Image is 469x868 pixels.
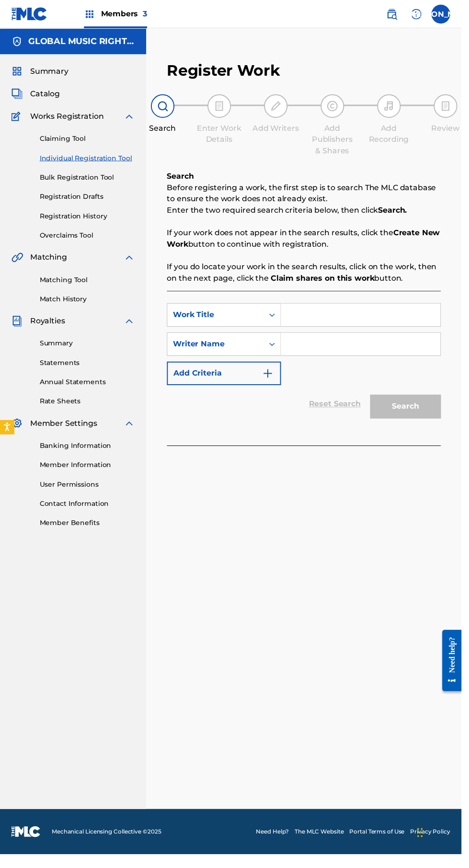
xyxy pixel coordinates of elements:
[447,102,458,114] img: step indicator icon for Review
[389,102,401,114] img: step indicator icon for Add Recording
[170,185,448,208] p: Before registering a work, the first step is to search The MLC database to ensure the work does n...
[40,279,137,289] a: Matching Tool
[40,507,137,517] a: Contact Information
[332,102,343,114] img: step indicator icon for Add Publishers & Shares
[392,9,404,20] img: search
[40,487,137,497] a: User Permissions
[40,175,137,185] a: Bulk Registration Tool
[31,424,99,436] span: Member Settings
[275,278,380,287] strong: Claim shares on this work
[40,364,137,374] a: Statements
[40,156,137,166] a: Individual Registration Tool
[384,209,413,218] strong: Search.
[40,344,137,354] a: Summary
[40,195,137,205] a: Registration Drafts
[11,320,23,332] img: Royalties
[11,7,48,21] img: MLC Logo
[126,424,137,436] img: expand
[355,841,411,849] a: Portal Terms of Use
[314,125,362,159] div: Add Publishers & Shares
[389,5,408,24] a: Public Search
[417,841,458,849] a: Privacy Policy
[275,102,286,114] img: step indicator icon for Add Writers
[11,256,23,267] img: Matching
[11,67,23,78] img: Summary
[217,102,229,114] img: step indicator icon for Enter Work Details
[256,125,304,136] div: Add Writers
[103,9,149,20] span: Members
[40,136,137,146] a: Claiming Tool
[417,9,429,20] img: help
[11,90,23,101] img: Catalog
[199,125,247,148] div: Enter Work Details
[11,36,23,48] img: Accounts
[40,215,137,225] a: Registration History
[170,208,448,219] p: Enter the two required search criteria below, then click
[29,36,137,47] h5: GLOBAL MUSIC RIGHTS ASSOC.
[11,113,24,124] img: Works Registration
[413,5,433,24] div: Help
[126,256,137,267] img: expand
[11,90,61,101] a: CatalogCatalog
[160,102,171,114] img: step indicator icon for Search
[85,9,97,20] img: Top Rightsholders
[11,67,69,78] a: SummarySummary
[31,90,61,101] span: Catalog
[438,5,458,24] div: User Menu
[170,62,285,81] h2: Register Work
[145,10,149,19] span: 3
[176,314,262,326] div: Work Title
[31,113,105,124] span: Works Registration
[371,125,419,148] div: Add Recording
[40,468,137,478] a: Member Information
[31,67,69,78] span: Summary
[170,231,448,254] p: If your work does not appear in the search results, click the button to continue with registration.
[40,448,137,458] a: Banking Information
[442,632,469,709] iframe: Resource Center
[424,832,430,860] div: Drag
[40,299,137,309] a: Match History
[40,234,137,244] a: Overclaims Tool
[40,403,137,413] a: Rate Sheets
[53,841,164,849] span: Mechanical Licensing Collective © 2025
[299,841,349,849] a: The MLC Website
[40,526,137,537] a: Member Benefits
[266,374,278,385] img: 9d2ae6d4665cec9f34b9.svg
[170,367,286,391] button: Add Criteria
[31,256,68,267] span: Matching
[170,265,448,288] p: If you do locate your work in the search results, click on the work, then on the next page, click...
[170,174,197,183] b: Search
[421,822,469,868] iframe: Chat Widget
[170,308,448,430] form: Search Form
[141,125,189,136] div: Search
[11,839,41,851] img: logo
[31,320,66,332] span: Royalties
[11,424,23,436] img: Member Settings
[40,383,137,393] a: Annual Statements
[126,320,137,332] img: expand
[260,841,294,849] a: Need Help?
[126,113,137,124] img: expand
[176,344,262,355] div: Writer Name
